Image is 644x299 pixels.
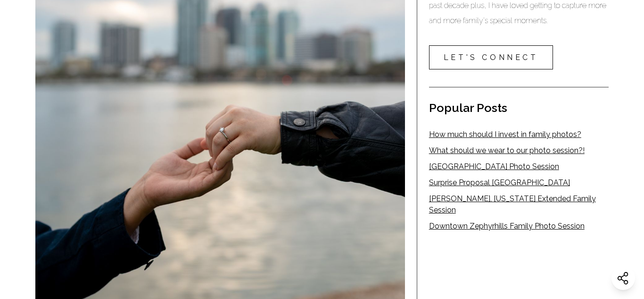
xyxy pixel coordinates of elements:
[611,266,635,290] button: Share this website
[429,145,609,156] a: What should we wear to our photo session?!
[429,193,609,216] a: [PERSON_NAME], [US_STATE] Extended Family Session
[429,177,609,188] a: Surprise Proposal [GEOGRAPHIC_DATA]
[429,221,609,232] a: Downtown Zephyrhills Family Photo Session
[429,129,609,140] a: How much should I invest in family photos?
[429,161,609,172] a: [GEOGRAPHIC_DATA] Photo Session
[429,99,609,117] h2: Popular Posts
[429,45,553,69] a: LET'S CONNECT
